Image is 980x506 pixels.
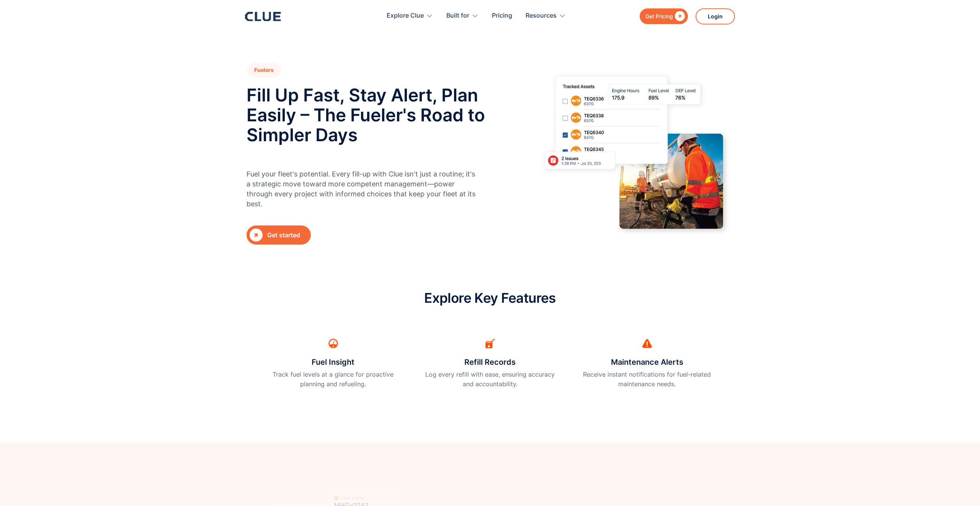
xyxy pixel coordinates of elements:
img: Image showing orange warning triangle icon. [642,339,652,348]
h1: Fuelers [247,63,281,77]
h3: Maintenance Alerts [611,356,683,368]
div: Built for [446,4,469,28]
h3: Fuel Insight [312,356,354,368]
a: Pricing [492,4,512,28]
a: Login [696,8,735,24]
div: Resources [526,4,557,28]
img: hero image for construction fueler [538,66,733,240]
div: Resources [526,4,566,28]
div: Built for [446,4,479,28]
a: Get started [247,225,311,245]
img: fuel insight icon [328,339,338,348]
div: Get started [267,230,308,240]
p: Log every refill with ease, ensuring accuracy and accountability. [421,370,559,389]
p: Fuel your fleet's potential. Every fill-up with Clue isn't just a routine; it's a strategic move ... [247,169,478,209]
div:  [250,229,263,242]
h2: Fill Up Fast, Stay Alert, Plan Easily – The Fueler's Road to Simpler Days [247,85,493,145]
div: Get Pricing [645,11,673,21]
p: Receive instant notifications for fuel-related maintenance needs. [578,370,716,389]
div: Explore Clue [387,4,433,28]
p: Track fuel levels at a glance for proactive planning and refueling. [264,370,402,389]
img: Fuel canister icon [485,339,495,348]
h3: Refill Records [464,356,516,368]
h2: Explore Key Features [424,291,555,305]
div: Explore Clue [387,4,424,28]
a: Get Pricing [640,8,688,24]
div:  [673,11,685,21]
